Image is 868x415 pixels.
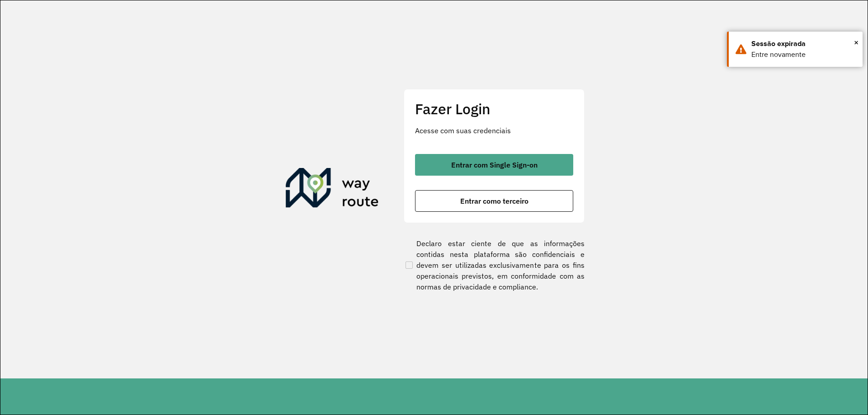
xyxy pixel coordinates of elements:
img: Roteirizador AmbevTech [286,168,379,211]
button: button [415,154,573,176]
div: Sessão expirada [751,38,856,49]
div: Entre novamente [751,49,856,60]
p: Acesse com suas credenciais [415,125,573,136]
span: Entrar como terceiro [460,197,528,205]
span: × [854,36,859,49]
button: button [415,190,573,212]
h2: Fazer Login [415,100,573,117]
span: Entrar com Single Sign-on [451,161,538,168]
button: Close [854,36,859,49]
label: Declaro estar ciente de que as informações contidas nesta plataforma são confidenciais e devem se... [404,238,585,292]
